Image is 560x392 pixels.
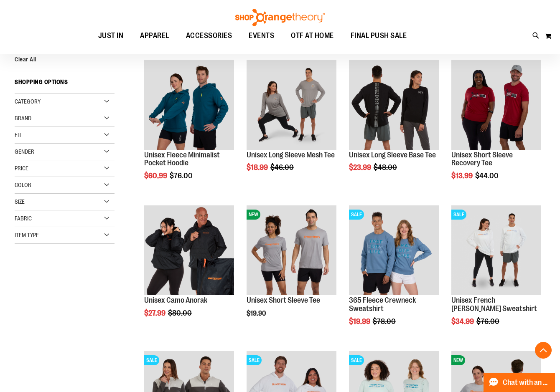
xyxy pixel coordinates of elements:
[15,215,32,222] span: Fabric
[144,60,234,149] img: Unisex Fleece Minimalist Pocket Hoodie
[349,317,372,326] span: $19.99
[15,56,115,62] a: Clear All
[349,205,439,295] img: 365 Fleece Crewneck Sweatshirt
[144,296,207,304] a: Unisex Camo Anorak
[144,60,234,151] a: Unisex Fleece Minimalist Pocket Hoodie
[132,26,178,45] a: APPAREL
[247,60,336,151] a: Unisex Long Sleeve Mesh Tee primary image
[503,379,550,387] span: Chat with an Expert
[15,198,25,205] span: Size
[144,172,168,180] span: $60.99
[247,310,267,317] span: $19.90
[270,163,295,172] span: $46.00
[349,355,364,365] span: SALE
[351,26,407,45] span: FINAL PUSH SALE
[451,60,541,151] a: Product image for Unisex SS Recovery Tee
[373,317,397,326] span: $78.00
[476,317,501,326] span: $76.00
[168,309,193,317] span: $80.00
[349,163,372,172] span: $23.99
[451,151,513,167] a: Unisex Short Sleeve Recovery Tee
[535,342,552,359] button: Back To Top
[451,205,541,295] img: Unisex French Terry Crewneck Sweatshirt primary image
[451,172,474,180] span: $13.99
[247,205,336,296] a: Unisex Short Sleeve TeeNEW
[283,26,342,46] a: OTF AT HOME
[349,205,439,296] a: 365 Fleece Crewneck SweatshirtSALE
[349,296,416,313] a: 365 Fleece Crewneck Sweatshirt
[240,26,283,46] a: EVENTS
[249,26,274,45] span: EVENTS
[98,26,124,45] span: JUST IN
[247,205,336,295] img: Unisex Short Sleeve Tee
[140,26,169,45] span: APPAREL
[15,75,115,94] strong: Shopping Options
[447,56,545,201] div: product
[247,151,335,159] a: Unisex Long Sleeve Mesh Tee
[15,165,28,172] span: Price
[15,115,31,121] span: Brand
[242,56,341,193] div: product
[451,210,466,220] span: SALE
[451,60,541,149] img: Product image for Unisex SS Recovery Tee
[140,201,238,339] div: product
[451,355,465,365] span: NEW
[140,56,238,201] div: product
[291,26,334,45] span: OTF AT HOME
[247,163,269,172] span: $18.99
[247,296,320,304] a: Unisex Short Sleeve Tee
[345,201,443,347] div: product
[15,148,34,155] span: Gender
[144,205,234,295] img: Product image for Unisex Camo Anorak
[15,182,31,188] span: Color
[447,201,545,347] div: product
[342,26,415,46] a: FINAL PUSH SALE
[345,56,443,193] div: product
[247,355,262,365] span: SALE
[451,317,475,326] span: $34.99
[451,205,541,296] a: Unisex French Terry Crewneck Sweatshirt primary imageSALE
[451,296,537,313] a: Unisex French [PERSON_NAME] Sweatshirt
[484,373,555,392] button: Chat with an Expert
[349,210,364,220] span: SALE
[234,9,326,26] img: Shop Orangetheory
[247,210,260,220] span: NEW
[186,26,232,45] span: ACCESSORIES
[349,60,439,151] a: Product image for Unisex Long Sleeve Base Tee
[349,151,436,159] a: Unisex Long Sleeve Base Tee
[15,232,39,238] span: Item Type
[247,60,336,149] img: Unisex Long Sleeve Mesh Tee primary image
[475,172,500,180] span: $44.00
[178,26,241,46] a: ACCESSORIES
[349,60,439,149] img: Product image for Unisex Long Sleeve Base Tee
[15,56,36,63] span: Clear All
[90,26,132,46] a: JUST IN
[144,205,234,296] a: Product image for Unisex Camo Anorak
[15,132,22,138] span: Fit
[242,201,341,339] div: product
[15,98,41,105] span: Category
[374,163,398,172] span: $48.00
[144,309,167,317] span: $27.99
[144,355,159,365] span: SALE
[144,151,220,167] a: Unisex Fleece Minimalist Pocket Hoodie
[170,172,194,180] span: $76.00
